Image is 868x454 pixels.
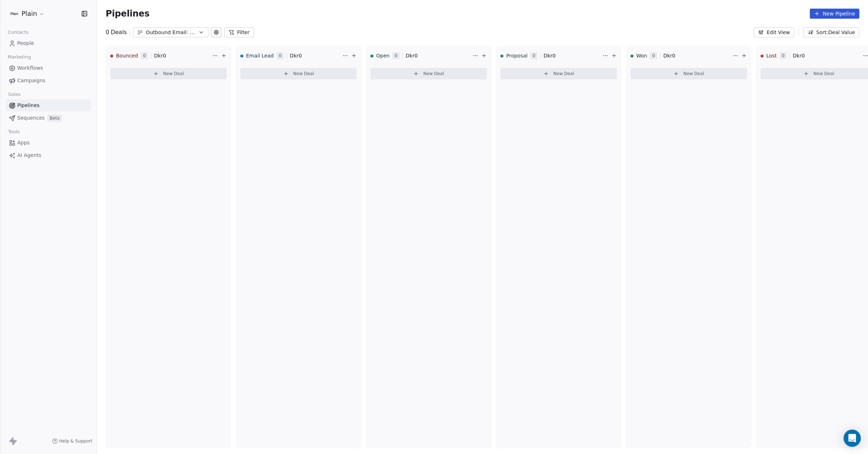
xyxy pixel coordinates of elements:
span: 0 [392,52,400,59]
span: Plain [22,9,37,18]
a: AI Agents [6,149,91,161]
button: New Deal [110,68,227,79]
span: Marketing [5,52,34,62]
span: Dkr 0 [544,52,556,59]
span: Workflows [17,64,43,72]
span: New Deal [423,71,444,77]
span: Dkr 0 [290,52,302,59]
button: New Deal [240,68,357,79]
span: Help & Support [59,438,92,444]
button: Plain [9,8,46,20]
a: SequencesBeta [6,112,91,124]
div: Open0Dkr0 [370,46,471,65]
button: Filter [224,27,254,37]
div: Outbound Email: Enkeltmandsvirksomhed (SDR) [146,29,195,36]
button: New Pipeline [810,9,859,19]
button: New Deal [500,68,617,79]
button: New Deal [631,68,747,79]
span: Sales [5,89,24,100]
span: Email Lead [246,52,274,59]
span: New Deal [553,71,574,77]
span: New Deal [813,71,834,77]
button: Edit View [754,27,794,37]
a: Campaigns [6,75,91,87]
img: Plain-Logo-Tile.png [10,9,19,18]
span: AI Agents [17,152,41,159]
div: Proposal0Dkr0 [500,46,601,65]
div: Open Intercom Messenger [844,430,861,447]
span: New Deal [683,71,704,77]
span: Open [376,52,389,59]
div: Email Lead0Dkr0 [240,46,341,65]
span: New Deal [163,71,184,77]
span: 0 [141,52,148,59]
span: Won [636,52,647,59]
span: Pipelines [17,102,40,109]
span: Bounced [116,52,138,59]
span: Sequences [17,114,45,122]
span: Contacts [5,27,32,38]
button: Sort: Deal Value [803,27,859,37]
button: New Deal [370,68,487,79]
a: Help & Support [52,438,92,444]
div: Bounced0Dkr0 [110,46,211,65]
span: People [17,40,34,47]
span: 0 [277,52,284,59]
span: Dkr 0 [663,52,675,59]
span: Dkr 0 [406,52,418,59]
span: Lost [766,52,777,59]
span: 0 [530,52,537,59]
span: New Deal [293,71,314,77]
span: 0 [780,52,787,59]
span: Dkr 0 [154,52,166,59]
div: Lost0Dkr0 [761,46,861,65]
span: Campaigns [17,77,45,84]
span: Beta [47,115,62,122]
span: Tools [5,126,23,137]
a: Apps [6,137,91,149]
span: Dkr 0 [793,52,805,59]
span: Deals [111,28,127,37]
a: Pipelines [6,99,91,111]
div: 0 [106,28,127,37]
span: Apps [17,139,30,147]
div: Won0Dkr0 [631,46,731,65]
a: People [6,37,91,49]
span: Pipelines [106,9,149,19]
span: Proposal [506,52,527,59]
span: 0 [650,52,657,59]
a: Workflows [6,62,91,74]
